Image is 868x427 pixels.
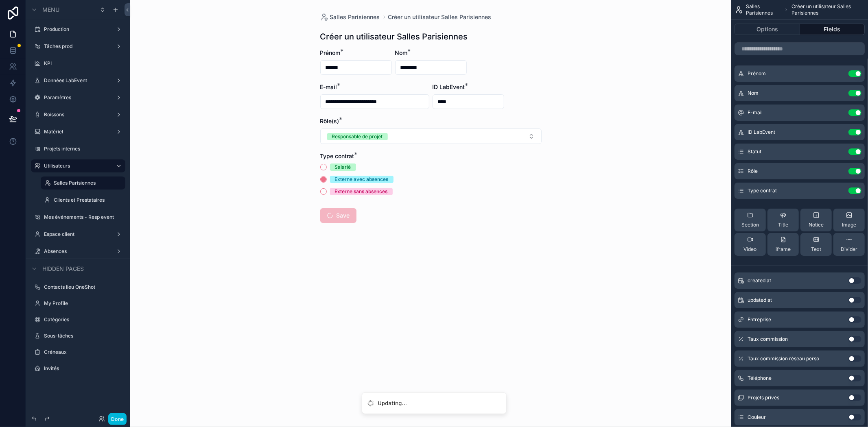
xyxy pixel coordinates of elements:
[320,118,339,124] span: Rôle(s)
[748,394,779,401] span: Projets privés
[44,111,109,118] label: Boissons
[748,355,819,362] span: Taux commission réseau perso
[833,209,865,231] button: Image
[378,399,407,407] div: Updating...
[320,129,542,144] button: Select Button
[335,188,388,195] div: Externe sans absences
[735,24,800,35] button: Options
[433,83,465,90] span: ID LabEvent
[44,129,109,135] label: Matériel
[748,70,766,77] span: Prénom
[320,152,354,159] span: Type contrat
[44,365,120,372] label: Invités
[748,336,788,342] span: Taux commission
[746,3,781,16] span: Salles Parisiennes
[320,83,337,90] span: E-mail
[44,43,109,50] label: Tâches prod
[395,49,408,56] span: Nom
[800,209,832,231] button: Notice
[767,233,799,256] button: iframe
[800,24,865,35] button: Fields
[809,222,824,228] span: Notice
[748,129,775,135] span: ID LabEvent
[332,133,383,140] div: Responsable de projet
[791,3,865,16] span: Créer un utilisateur Salles Parisiennes
[748,168,758,174] span: Rôle
[748,109,763,116] span: E-mail
[44,163,109,169] label: Utilisateurs
[841,246,857,253] span: Divider
[811,246,821,253] span: Text
[748,316,771,323] span: Entreprise
[748,148,761,155] span: Statut
[735,209,766,231] button: Section
[44,146,120,152] label: Projets internes
[44,316,120,323] label: Catégories
[320,49,341,56] span: Prénom
[320,31,468,42] h1: Créer un utilisateur Salles Parisiennes
[44,94,109,101] label: Paramètres
[800,233,832,256] button: Text
[767,209,799,231] button: Title
[776,246,791,253] span: iframe
[44,26,109,33] label: Production
[44,231,109,237] label: Espace client
[42,265,84,273] span: Hidden pages
[748,375,772,381] span: Téléphone
[44,214,120,220] label: Mes événements - Resp event
[330,13,380,21] span: Salles Parisiennes
[335,163,351,171] div: Salarié
[744,246,757,253] span: Video
[44,60,120,67] label: KPI
[44,248,109,255] label: Absences
[735,233,766,256] button: Video
[741,222,759,228] span: Section
[42,6,59,14] span: Menu
[842,222,856,228] span: Image
[748,277,771,284] span: created at
[320,13,380,21] a: Salles Parisiennes
[44,349,120,355] label: Créneaux
[748,90,759,96] span: Nom
[54,180,120,186] label: Salles Parisiennes
[44,284,120,290] label: Contacts lieu OneShot
[335,176,389,183] div: Externe avec absences
[833,233,865,256] button: Divider
[778,222,788,228] span: Title
[108,413,127,425] button: Done
[54,197,120,203] label: Clients et Prestataires
[748,297,772,303] span: updated at
[44,77,109,84] label: Données LabEvent
[327,132,388,140] button: Unselect RESPONSABLE_DE_PROJET
[748,187,777,194] span: Type contrat
[44,333,120,339] label: Sous-tâches
[388,13,492,21] a: Créer un utilisateur Salles Parisiennes
[44,300,120,307] label: My Profile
